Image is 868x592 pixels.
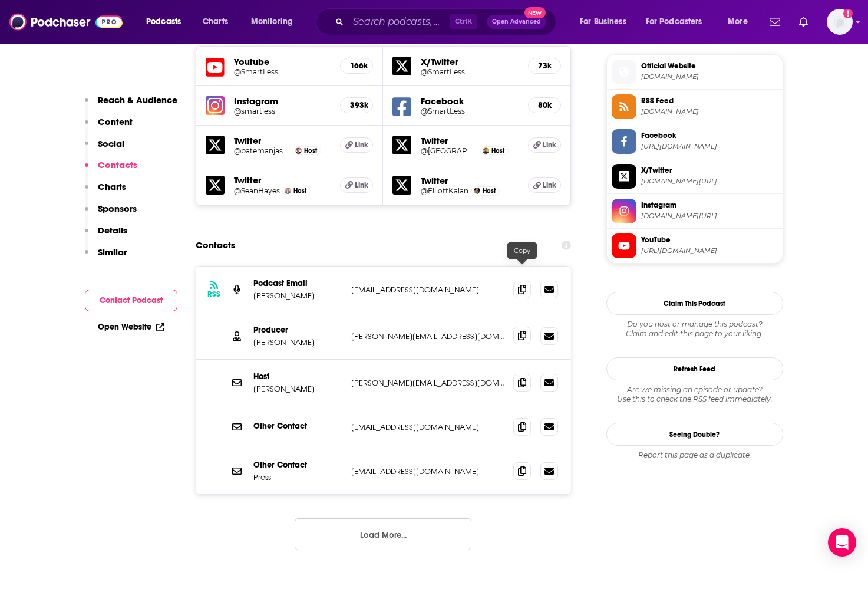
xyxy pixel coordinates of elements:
[98,138,124,149] p: Social
[348,12,450,31] input: Search podcasts, credits, & more...
[580,14,626,30] span: For Business
[327,8,567,35] div: Search podcasts, credits, & more...
[538,61,551,71] h5: 73k
[612,233,778,258] a: YouTube[URL][DOMAIN_NAME]
[351,285,504,295] p: [EMAIL_ADDRESS][DOMAIN_NAME]
[450,14,477,29] span: Ctrl K
[612,129,778,154] a: Facebook[URL][DOMAIN_NAME]
[9,11,123,33] img: Podchaser - Follow, Share and Rate Podcasts
[351,466,504,476] p: [EMAIL_ADDRESS][DOMAIN_NAME]
[234,186,280,195] h5: @SeanHayes
[340,137,373,153] a: Link
[606,450,783,460] div: Report this page as a duplicate.
[355,140,368,150] span: Link
[641,200,778,211] span: Instagram
[421,96,519,107] h5: Facebook
[641,96,778,106] span: RSS Feed
[421,135,519,146] h5: Twitter
[538,100,551,110] h5: 80k
[196,234,235,256] h2: Contacts
[641,107,778,116] span: feeds.simplecast.com
[253,460,342,470] p: Other Contact
[85,116,133,138] button: Content
[487,15,546,29] button: Open AdvancedNew
[351,331,504,341] p: [PERSON_NAME][EMAIL_ADDRESS][DOMAIN_NAME]
[572,12,641,31] button: open menu
[765,12,785,32] a: Show notifications dropdown
[85,94,177,116] button: Reach & Audience
[98,159,137,170] p: Contacts
[234,175,331,186] h5: Twitter
[350,61,363,71] h5: 166k
[85,246,127,268] button: Similar
[85,290,177,311] button: Contact Podcast
[421,186,468,195] a: @ElliottKalan
[827,9,853,35] img: User Profile
[641,235,778,245] span: YouTube
[612,94,778,119] a: RSS Feed[DOMAIN_NAME]
[234,67,331,76] a: @SmartLess
[794,12,813,32] a: Show notifications dropdown
[474,188,480,194] img: Elliott Kalan
[85,138,124,160] button: Social
[98,225,127,236] p: Details
[641,61,778,71] span: Official Website
[421,56,519,67] h5: X/Twitter
[285,188,291,194] img: Sean Hayes
[543,140,556,150] span: Link
[612,164,778,189] a: X/Twitter[DOMAIN_NAME][URL]
[528,177,561,193] a: Link
[641,142,778,151] span: https://www.facebook.com/SmartLess
[98,181,126,192] p: Charts
[492,19,541,25] span: Open Advanced
[85,159,137,181] button: Contacts
[421,107,519,116] a: @SmartLess
[234,56,331,67] h5: Youtube
[543,180,556,190] span: Link
[421,67,519,76] a: @SmartLess
[646,14,702,30] span: For Podcasters
[528,137,561,153] a: Link
[606,320,783,338] div: Claim and edit this page to your liking.
[253,371,342,381] p: Host
[421,146,477,155] a: @[GEOGRAPHIC_DATA]
[351,422,504,432] p: [EMAIL_ADDRESS][DOMAIN_NAME]
[350,100,363,110] h5: 393k
[728,14,748,30] span: More
[421,175,519,186] h5: Twitter
[98,203,137,214] p: Sponsors
[207,290,220,299] h3: RSS
[641,212,778,221] span: instagram.com/smartless
[827,9,853,35] button: Show profile menu
[234,96,331,107] h5: Instagram
[98,116,133,127] p: Content
[251,14,293,30] span: Monitoring
[138,12,196,31] button: open menu
[641,177,778,186] span: twitter.com/SmartLess
[146,14,181,30] span: Podcasts
[507,242,537,259] div: Copy
[524,7,546,18] span: New
[606,357,783,380] button: Refresh Feed
[827,9,853,35] span: Logged in as VHannley
[606,320,783,329] span: Do you host or manage this podcast?
[85,225,127,246] button: Details
[243,12,308,31] button: open menu
[483,187,496,195] span: Host
[483,147,489,154] a: Will Arnett
[234,146,291,155] h5: @batemanjason
[606,385,783,404] div: Are we missing an episode or update? Use this to check the RSS feed immediately.
[234,107,331,116] a: @smartless
[253,337,342,347] p: [PERSON_NAME]
[295,147,302,154] a: Jason Bateman
[351,378,504,388] p: [PERSON_NAME][EMAIL_ADDRESS][DOMAIN_NAME]
[843,9,853,18] svg: Add a profile image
